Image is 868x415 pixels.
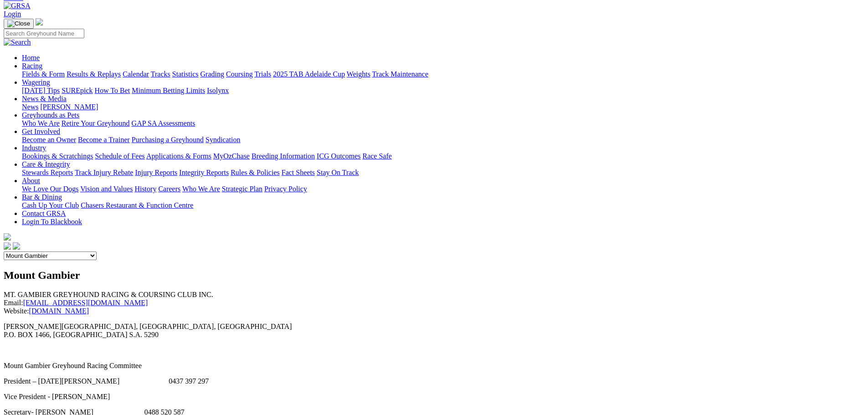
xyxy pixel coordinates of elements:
a: [DOMAIN_NAME] [29,307,89,315]
img: GRSA [4,2,31,10]
a: Who We Are [22,119,60,127]
a: Contact GRSA [22,210,66,217]
a: Statistics [172,70,199,78]
p: President – [DATE][PERSON_NAME] 0437 397 297 [4,377,864,385]
img: Close [7,20,30,27]
a: Results & Replays [67,70,121,78]
img: twitter.svg [13,242,20,250]
a: Syndication [205,136,240,143]
div: About [22,185,864,193]
img: logo-grsa-white.png [4,233,11,241]
a: Stewards Reports [22,169,73,176]
a: History [134,185,156,193]
p: [PERSON_NAME][GEOGRAPHIC_DATA], [GEOGRAPHIC_DATA], [GEOGRAPHIC_DATA] P.O. BOX 1466, [GEOGRAPHIC_D... [4,323,864,339]
a: Vision and Values [80,185,133,193]
a: Race Safe [362,152,391,160]
a: Fields & Form [22,70,65,78]
a: Industry [22,144,46,152]
a: ICG Outcomes [317,152,360,160]
a: Stay On Track [317,169,359,176]
div: News & Media [22,103,864,111]
a: Chasers Restaurant & Function Centre [81,201,193,209]
a: Get Involved [22,128,60,135]
a: Calendar [123,70,149,78]
div: Get Involved [22,136,864,144]
a: Coursing [226,70,253,78]
a: Wagering [22,78,50,86]
a: Home [22,54,40,61]
a: Bar & Dining [22,193,62,201]
p: Vice President - [PERSON_NAME] [4,393,864,401]
a: We Love Our Dogs [22,185,78,193]
a: 2025 TAB Adelaide Cup [273,70,345,78]
a: Injury Reports [135,169,177,176]
a: Careers [158,185,180,193]
a: Weights [347,70,370,78]
input: Search [4,29,84,38]
a: Integrity Reports [179,169,229,176]
a: Schedule of Fees [95,152,144,160]
div: Greyhounds as Pets [22,119,864,128]
p: MT. GAMBIER GREYHOUND RACING & COURSING CLUB INC. Email: Website: [4,291,864,315]
a: Tracks [151,70,170,78]
a: [EMAIL_ADDRESS][DOMAIN_NAME] [23,299,148,307]
a: GAP SA Assessments [132,119,195,127]
h2: Mount Gambier [4,269,864,282]
a: [DATE] Tips [22,87,60,94]
div: Industry [22,152,864,160]
a: Isolynx [207,87,229,94]
a: Purchasing a Greyhound [132,136,204,143]
a: News & Media [22,95,67,102]
a: Track Injury Rebate [75,169,133,176]
a: Bookings & Scratchings [22,152,93,160]
a: Grading [200,70,224,78]
img: logo-grsa-white.png [36,18,43,26]
a: News [22,103,38,111]
a: Care & Integrity [22,160,70,168]
a: About [22,177,40,184]
a: Privacy Policy [264,185,307,193]
img: facebook.svg [4,242,11,250]
a: Cash Up Your Club [22,201,79,209]
div: Racing [22,70,864,78]
a: Who We Are [182,185,220,193]
a: Greyhounds as Pets [22,111,79,119]
a: Track Maintenance [372,70,428,78]
a: Login [4,10,21,18]
div: Wagering [22,87,864,95]
a: Fact Sheets [282,169,315,176]
div: Bar & Dining [22,201,864,210]
a: Breeding Information [252,152,315,160]
a: MyOzChase [213,152,250,160]
a: Racing [22,62,42,70]
a: Applications & Forms [146,152,211,160]
a: Minimum Betting Limits [132,87,205,94]
a: Become a Trainer [78,136,130,143]
img: Search [4,38,31,46]
p: Mount Gambier Greyhound Racing Committee [4,362,864,370]
a: Become an Owner [22,136,76,143]
div: Care & Integrity [22,169,864,177]
a: Rules & Policies [231,169,280,176]
a: Login To Blackbook [22,218,82,225]
a: Retire Your Greyhound [62,119,130,127]
a: [PERSON_NAME] [40,103,98,111]
a: How To Bet [95,87,130,94]
a: SUREpick [62,87,92,94]
a: Strategic Plan [222,185,262,193]
button: Toggle navigation [4,19,34,29]
a: Trials [254,70,271,78]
